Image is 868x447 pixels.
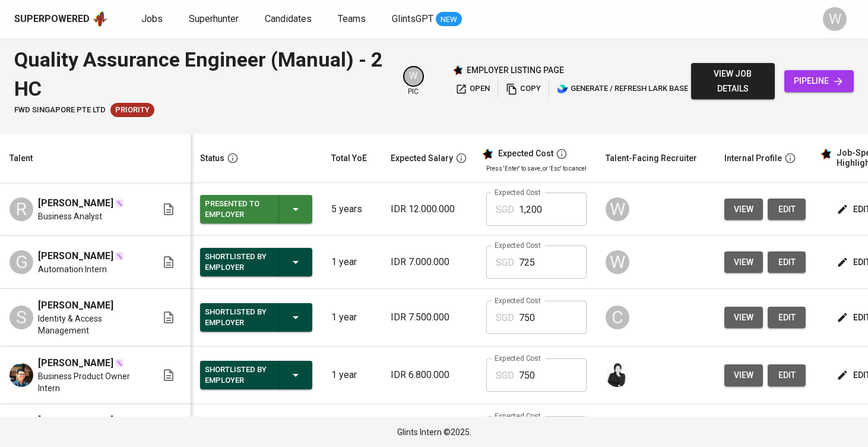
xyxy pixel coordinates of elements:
span: [PERSON_NAME] [38,249,113,263]
button: copy [503,80,544,98]
span: view [734,202,753,217]
span: edit [777,368,796,383]
span: view job details [701,67,765,96]
img: Ferdi Ikhsan [9,363,33,387]
div: Talent [9,151,33,166]
button: view [724,307,763,329]
button: edit [768,199,806,221]
div: Shortlisted by Employer [205,362,269,388]
span: Automation Intern [38,263,107,275]
p: SGD [496,369,514,383]
p: SGD [496,311,514,325]
span: view [734,255,753,270]
div: Expected Cost [498,149,553,159]
div: Shortlisted by Employer [205,249,269,275]
img: medwi@glints.com [606,363,629,387]
div: Total YoE [331,151,367,166]
div: W [606,197,629,221]
div: pic [403,66,424,97]
p: SGD [496,203,514,217]
span: view [734,310,753,325]
p: SGD [496,256,514,270]
button: edit [768,364,806,386]
button: lark generate / refresh lark base [554,80,691,98]
p: IDR 7.500.000 [391,310,467,325]
button: edit [768,251,806,273]
div: Presented to Employer [205,196,269,222]
img: magic_wand.svg [115,251,124,261]
img: magic_wand.svg [115,416,124,426]
div: G [9,250,33,274]
img: lark [557,83,569,95]
span: open [455,82,490,96]
span: Superhunter [189,13,239,24]
span: Priority [110,105,154,116]
div: Shortlisted by Employer [205,304,269,330]
span: pipeline [794,74,844,89]
img: magic_wand.svg [115,199,124,208]
a: Candidates [265,12,314,27]
span: NEW [436,14,462,26]
a: Teams [338,12,368,27]
div: W [606,250,629,274]
div: S [9,306,33,329]
p: IDR 6.800.000 [391,368,467,382]
a: pipeline [784,70,854,92]
span: Business Product Owner Intern [38,370,142,394]
a: Jobs [141,12,165,27]
img: magic_wand.svg [115,358,124,368]
img: glints_star.svg [481,148,493,160]
button: edit [768,307,806,329]
a: Superpoweredapp logo [14,10,108,28]
img: glints_star.svg [820,148,832,160]
div: Superpowered [14,12,90,26]
p: Press 'Enter' to save, or 'Esc' to cancel [486,164,587,173]
span: [PERSON_NAME] [38,298,113,313]
button: Shortlisted by Employer [200,303,312,332]
button: view [724,364,763,386]
p: IDR 7.000.000 [391,255,467,269]
div: Internal Profile [724,151,782,166]
div: Status [200,151,224,166]
button: Presented to Employer [200,195,312,223]
p: 1 year [331,368,372,382]
span: Identity & Access Management [38,313,142,336]
span: FWD Singapore Pte Ltd [14,105,106,116]
div: W [403,66,424,87]
button: view job details [691,63,775,99]
span: edit [777,202,796,217]
p: 1 year [331,310,372,325]
span: edit [777,255,796,270]
span: edit [777,310,796,325]
p: IDR 12.000.000 [391,202,467,216]
span: GlintsGPT [392,13,433,24]
div: New Job received from Demand Team [110,103,154,117]
div: C [606,306,629,329]
span: view [734,368,753,383]
span: Candidates [265,13,312,24]
a: GlintsGPT NEW [392,12,462,27]
span: Jobs [141,13,163,24]
span: generate / refresh lark base [557,82,688,96]
span: Teams [338,13,366,24]
button: open [452,80,493,98]
button: Shortlisted by Employer [200,361,312,389]
div: Expected Salary [391,151,453,166]
span: [PERSON_NAME] [38,196,113,210]
img: Glints Star [452,65,463,75]
button: view [724,251,763,273]
span: copy [506,82,541,96]
div: Talent-Facing Recruiter [606,151,697,166]
span: [PERSON_NAME] [38,356,113,370]
button: Shortlisted by Employer [200,248,312,276]
span: Business Analyst [38,210,102,222]
p: 1 year [331,255,372,269]
img: app logo [92,10,108,28]
div: W [823,7,847,31]
a: Superhunter [189,12,241,27]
